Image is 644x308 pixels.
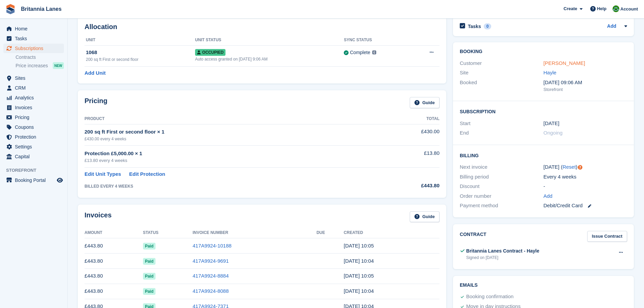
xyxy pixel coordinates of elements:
div: Customer [460,60,543,67]
div: Payment method [460,202,543,210]
div: Next invoice [460,163,543,171]
time: 2025-07-30 09:05:09 UTC [344,243,374,248]
td: £443.80 [85,268,143,284]
img: icon-info-grey-7440780725fd019a000dd9b08b2336e03edf1995a4989e88bcd33f0948082b44.svg [372,50,376,54]
a: Preview store [56,176,64,184]
a: Britannia Lanes [18,3,64,15]
a: Reset [563,164,576,170]
a: Add Unit [85,69,105,77]
a: menu [3,44,64,53]
div: 0 [484,23,492,29]
div: Booking confirmation [466,293,514,301]
a: Add [544,192,553,200]
span: Sites [15,73,55,83]
a: Guide [410,211,439,222]
div: Protection £5,000.00 × 1 [85,150,374,158]
span: CRM [15,83,55,93]
h2: Tasks [468,23,481,29]
div: End [460,129,543,137]
th: Unit Status [195,35,344,46]
td: £443.80 [85,238,143,254]
div: Complete [350,49,370,56]
a: menu [3,152,64,161]
th: Created [344,228,439,238]
span: Capital [15,152,55,161]
h2: Subscription [460,108,627,115]
h2: Pricing [85,97,108,108]
a: menu [3,113,64,122]
span: Settings [15,142,55,151]
span: Tasks [15,34,55,43]
div: Start [460,120,543,127]
h2: Booking [460,49,627,54]
a: menu [3,103,64,112]
span: Price increases [16,63,48,69]
td: £13.80 [374,146,439,168]
div: Auto access granted on [DATE] 9:06 AM [195,56,344,62]
h2: Billing [460,152,627,159]
a: menu [3,122,64,132]
div: Discount [460,183,543,190]
div: 200 sq ft First or second floor × 1 [85,128,374,136]
div: [DATE] 09:06 AM [544,79,627,87]
span: Booking Portal [15,175,55,185]
th: Amount [85,228,143,238]
a: menu [3,34,64,43]
th: Sync Status [344,35,410,46]
span: Help [597,5,606,12]
a: Edit Unit Types [85,170,121,178]
time: 2025-05-07 09:04:24 UTC [344,288,374,294]
div: Debit/Credit Card [544,202,627,210]
div: Tooltip anchor [577,164,583,170]
div: Storefront [544,86,627,93]
a: 417A9924-9691 [193,258,229,264]
span: Storefront [6,167,67,174]
img: Matt Lane [613,5,619,12]
span: Invoices [15,103,55,112]
div: £443.80 [374,182,439,190]
time: 2025-06-04 09:05:05 UTC [344,273,374,279]
div: 1068 [86,49,195,56]
span: Coupons [15,122,55,132]
div: Britannia Lanes Contract - Hayle [466,247,539,255]
div: Booked [460,79,543,93]
div: - [544,183,627,190]
th: Product [85,114,374,124]
a: menu [3,175,64,185]
a: menu [3,142,64,151]
a: menu [3,24,64,33]
span: Subscriptions [15,44,55,53]
span: Analytics [15,93,55,102]
td: £443.80 [85,254,143,269]
div: BILLED EVERY 4 WEEKS [85,183,374,189]
span: Create [564,5,577,12]
span: Paid [143,243,156,250]
a: [PERSON_NAME] [544,60,585,66]
a: Price increases NEW [16,62,64,69]
img: stora-icon-8386f47178a22dfd0bd8f6a31ec36ba5ce8667c1dd55bd0f319d3a0aa187defe.svg [5,4,16,14]
h2: Contract [460,231,486,242]
div: NEW [53,62,64,69]
div: Billing period [460,173,543,181]
a: Add [607,23,616,30]
span: Paid [143,258,156,265]
span: Protection [15,132,55,142]
div: £430.00 every 4 weeks [85,136,374,142]
div: 200 sq ft First or second floor [86,56,195,63]
a: Edit Protection [129,170,165,178]
th: Total [374,114,439,124]
th: Status [143,228,193,238]
span: Ongoing [544,130,563,136]
th: Invoice Number [193,228,316,238]
span: Paid [143,288,156,295]
span: Occupied [195,49,225,56]
h2: Emails [460,283,627,288]
span: Paid [143,273,156,280]
a: 417A9924-8088 [193,288,229,294]
span: Pricing [15,113,55,122]
div: [DATE] ( ) [544,163,627,171]
span: Home [15,24,55,33]
a: Issue Contract [587,231,627,242]
a: menu [3,93,64,102]
div: Every 4 weeks [544,173,627,181]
